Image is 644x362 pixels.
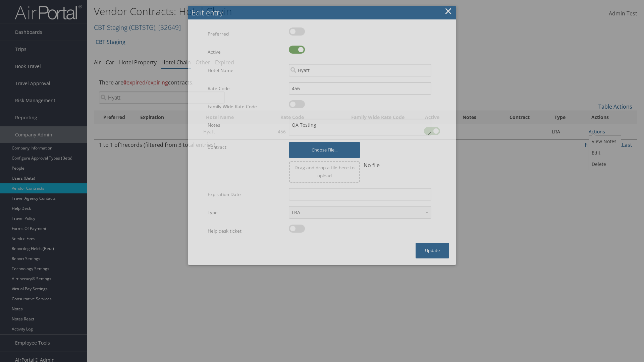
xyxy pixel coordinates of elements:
label: Rate Code [208,82,284,95]
label: Active [208,46,284,58]
div: Edit entry [192,7,456,18]
button: Update [416,243,449,258]
label: Expiration Date [208,188,284,201]
span: No file [364,162,380,169]
label: Family Wide Rate Code [208,100,284,113]
button: × [444,4,452,18]
label: Type [208,206,284,219]
label: Hotel Name [208,64,284,77]
span: Drag and drop a file here to upload [294,164,355,179]
label: Help desk ticket [208,225,284,237]
label: Notes [208,119,284,131]
label: Preferred [208,27,284,40]
label: Contract [208,141,284,154]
